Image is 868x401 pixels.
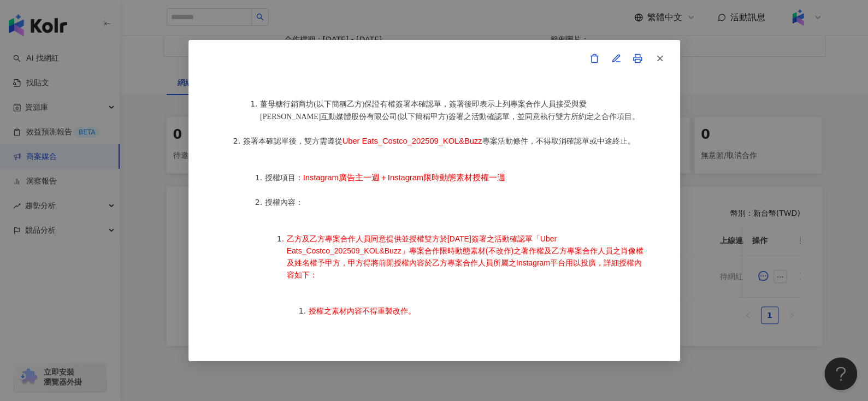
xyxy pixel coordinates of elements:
span: 授權之素材內容不得重製改作。 [309,306,416,315]
span: 專案活動條件，不得取消確認單或中途終止。 [482,137,635,145]
div: [x] 當我按下「我同意」按鈕後，即代表我已審閱並同意本文件之全部內容，且我是合法或有權限的簽署人。(GMT+8 [DATE] 16:33) [221,84,647,317]
span: 簽署本確認單後，雙方需遵從 [243,137,343,145]
span: 授權內容： [265,198,303,207]
span: 薑母糖行銷商坊(以下簡稱乙方)保證有權簽署本確認單，簽署後即表示上列專案合作人員接受與愛[PERSON_NAME]互動媒體股份有限公司(以下簡稱甲方)簽署之活動確認單，並同意執行雙方所約定之合作項目。 [260,100,640,121]
span: 乙方及乙方專案合作人員同意提供並授權雙方於[DATE]簽署之活動確認單「Uber Eats_Costco_202509_KOL&Buzz」專案合作限時動態素材(不改作)之著作權及乙方專案合作人員... [287,234,643,279]
span: Uber Eats_Costco_202509_KOL&Buzz [343,137,482,145]
span: 授權項目： [265,174,303,182]
span: Instagram廣告主一週＋Instagram限時動態素材授權一週 [303,173,505,182]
